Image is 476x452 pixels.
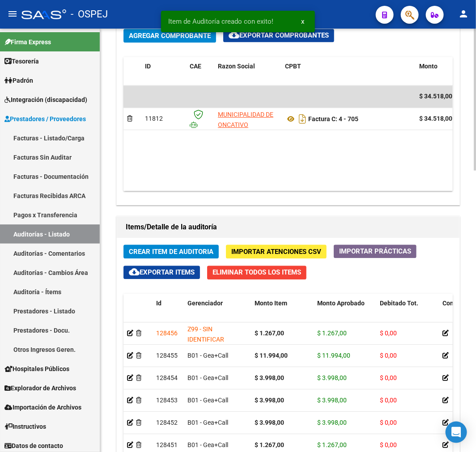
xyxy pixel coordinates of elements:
button: Crear Item de Auditoria [123,245,219,258]
strong: $ 11.994,00 [255,352,288,359]
span: $ 0,00 [380,352,397,359]
strong: $ 34.518,00 [419,115,452,122]
span: Padrón [4,76,33,85]
span: Debitado Tot. [380,300,418,307]
strong: $ 3.998,00 [255,419,284,426]
datatable-header-cell: CAE [186,57,214,86]
span: 128455 [156,352,178,359]
span: B01 - Gea+Call [187,419,228,426]
span: Exportar Items [129,268,195,276]
span: $ 0,00 [380,397,397,404]
span: $ 0,00 [380,441,397,448]
span: Gerenciador [187,300,223,307]
span: $ 11.994,00 [317,352,350,359]
span: B01 - Gea+Call [187,352,228,359]
datatable-header-cell: Monto Aprobado [314,294,376,333]
span: CAE [190,63,201,70]
span: - OSPEJ [71,4,108,24]
span: Importación de Archivos [4,402,81,412]
datatable-header-cell: CPBT [281,57,416,86]
div: Open Intercom Messenger [446,422,467,443]
span: $ 0,00 [380,329,397,337]
span: $ 3.998,00 [317,419,347,426]
h1: Items/Detalle de la auditoría [126,220,450,234]
span: Agregar Comprobante [129,32,211,40]
span: 11812 [145,115,163,122]
span: 128452 [156,419,178,426]
button: Importar Atenciones CSV [226,245,327,258]
span: $ 3.998,00 [317,397,347,404]
span: B01 - Gea+Call [187,374,228,381]
span: Instructivos [4,422,46,431]
span: 128453 [156,397,178,404]
span: Firma Express [4,37,51,47]
span: CPBT [285,63,301,70]
mat-icon: cloud_download [129,266,140,277]
span: Importar Atenciones CSV [231,248,321,256]
button: Agregar Comprobante [123,29,216,42]
i: Descargar documento [297,112,308,126]
span: Hospitales Públicos [4,364,69,374]
span: $ 1.267,00 [317,441,347,448]
span: Monto Item [255,300,287,307]
strong: $ 3.998,00 [255,397,284,404]
button: Importar Prácticas [334,245,416,258]
span: $ 0,00 [380,374,397,381]
span: $ 34.518,00 [419,93,452,100]
datatable-header-cell: Monto Item [251,294,314,333]
span: Monto [419,63,438,70]
span: B01 - Gea+Call [187,397,228,404]
mat-icon: menu [7,8,18,19]
span: Comentario [442,300,476,307]
span: Crear Item de Auditoria [129,248,213,256]
span: MUNICIPALIDAD DE ONCATIVO [218,111,273,128]
button: x [294,13,311,30]
span: B01 - Gea+Call [187,441,228,448]
span: x [301,17,304,25]
strong: $ 1.267,00 [255,329,284,337]
span: 128451 [156,441,178,448]
span: Tesorería [4,56,39,66]
span: Z99 - SIN IDENTIFICAR [187,325,224,343]
span: Item de Auditoría creado con exito! [168,17,273,26]
datatable-header-cell: Id [153,294,184,333]
datatable-header-cell: Debitado Tot. [376,294,439,333]
span: 128456 [156,329,178,337]
span: Monto Aprobado [317,300,365,307]
strong: Factura C: 4 - 705 [308,115,358,123]
datatable-header-cell: Razon Social [214,57,281,86]
span: $ 1.267,00 [317,329,347,337]
button: Exportar Items [123,266,200,279]
mat-icon: person [458,8,469,19]
span: Importar Prácticas [339,247,411,255]
span: Id [156,300,161,307]
span: $ 3.998,00 [317,374,347,381]
button: Eliminar Todos los Items [207,266,306,279]
datatable-header-cell: Monto [416,57,465,86]
span: ID [145,63,151,70]
span: Datos de contacto [4,441,63,451]
strong: $ 1.267,00 [255,441,284,448]
span: Explorador de Archivos [4,383,76,393]
span: Prestadores / Proveedores [4,114,86,124]
strong: $ 3.998,00 [255,374,284,381]
span: Razon Social [218,63,255,70]
span: $ 0,00 [380,419,397,426]
span: Integración (discapacidad) [4,95,87,105]
datatable-header-cell: Gerenciador [184,294,251,333]
datatable-header-cell: ID [141,57,186,86]
span: Eliminar Todos los Items [212,268,301,276]
span: 128454 [156,374,178,381]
